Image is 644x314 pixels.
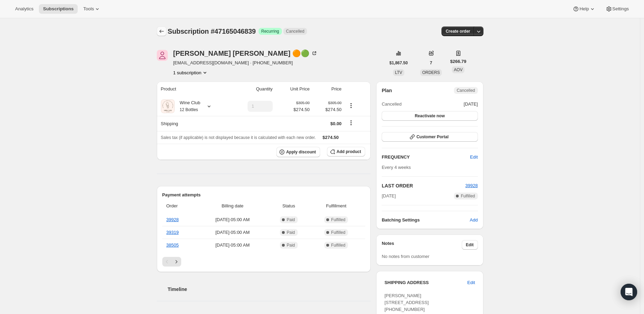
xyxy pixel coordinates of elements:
small: $305.00 [328,101,341,105]
button: Next [172,257,181,267]
div: [PERSON_NAME] [PERSON_NAME] 🟠🟢 [173,50,318,57]
span: Cancelled [457,88,475,93]
span: $274.50 [293,106,309,113]
span: $274.50 [314,106,341,113]
button: Add [466,215,482,226]
button: Help [568,4,600,14]
span: 7 [430,60,432,66]
button: Tools [79,4,105,14]
span: Tools [83,6,94,12]
h2: Payment attempts [162,192,365,198]
span: Analytics [15,6,33,12]
span: [PERSON_NAME] [STREET_ADDRESS] [PHONE_NUMBER] [384,293,429,312]
button: Settings [601,4,633,14]
th: Unit Price [275,82,312,97]
span: Paid [287,242,295,248]
span: Fulfillment [311,203,361,209]
button: Apply discount [276,147,320,157]
span: Apply discount [286,149,316,155]
button: Edit [462,240,478,250]
span: Paid [287,217,295,223]
span: Recurring [261,29,279,34]
button: 7 [426,58,436,68]
span: Paid [287,230,295,235]
span: [EMAIL_ADDRESS][DOMAIN_NAME] · [PHONE_NUMBER] [173,59,318,66]
span: No notes from customer [382,254,429,259]
img: product img [161,99,175,113]
h2: FREQUENCY [382,154,470,161]
span: Cancelled [286,29,304,34]
th: Price [312,82,343,97]
th: Order [162,198,197,214]
button: Add product [327,147,365,156]
th: Quantity [229,82,275,97]
span: Fulfilled [331,217,345,223]
h2: Plan [382,87,392,94]
a: 39319 [166,230,179,235]
span: [DATE] [464,101,478,108]
span: [DATE] · 05:00 AM [199,229,266,236]
span: [DATE] · 05:00 AM [199,242,266,249]
button: Edit [463,277,479,288]
button: Product actions [173,69,208,76]
h2: Timeline [168,286,371,293]
span: Create order [446,29,470,34]
span: ORDERS [422,70,440,75]
button: 39928 [465,182,478,189]
h2: LAST ORDER [382,182,465,189]
span: LTV [395,70,402,75]
span: Every 4 weeks [382,165,411,170]
a: 38505 [166,242,179,248]
th: Product [157,82,229,97]
small: $305.00 [296,101,309,105]
span: Help [579,6,589,12]
span: Fulfilled [331,242,345,248]
button: Customer Portal [382,132,478,142]
span: $1,867.50 [390,60,408,66]
button: Product actions [346,102,357,109]
h3: Notes [382,240,462,250]
span: Status [270,203,307,209]
span: $274.50 [323,135,339,140]
span: Cancelled [382,101,402,108]
span: Edit [470,154,478,161]
span: $0.00 [330,121,342,126]
span: Edit [467,279,475,286]
span: Edit [466,242,474,248]
span: Fulfilled [331,230,345,235]
span: Sales tax (if applicable) is not displayed because it is calculated with each new order. [161,135,316,140]
div: Open Intercom Messenger [621,284,637,300]
span: Customer Portal [416,134,448,140]
nav: Pagination [162,257,365,267]
button: Subscriptions [157,26,166,36]
span: [DATE] [382,193,396,199]
span: Add product [337,149,361,154]
h6: Batching Settings [382,217,470,224]
button: Reactivate now [382,111,478,121]
button: Subscriptions [39,4,78,14]
div: Wine Club [175,99,200,113]
span: [DATE] · 05:00 AM [199,216,266,223]
span: Justin Redmond 🟠🟢 [157,50,168,61]
button: $1,867.50 [385,58,412,68]
span: Settings [612,6,629,12]
span: Subscription #47165046839 [168,28,256,35]
a: 39928 [465,183,478,188]
button: Edit [466,152,482,163]
small: 12 Bottles [180,107,198,112]
span: Subscriptions [43,6,74,12]
button: Create order [441,26,474,36]
button: Analytics [11,4,37,14]
span: Add [470,217,478,224]
th: Shipping [157,116,229,131]
h3: SHIPPING ADDRESS [384,279,467,286]
a: 39928 [166,217,179,222]
span: Fulfilled [461,193,475,199]
span: Reactivate now [415,113,445,119]
span: AOV [454,67,462,72]
button: Shipping actions [346,119,357,127]
span: Billing date [199,203,266,209]
span: $266.79 [450,58,466,65]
